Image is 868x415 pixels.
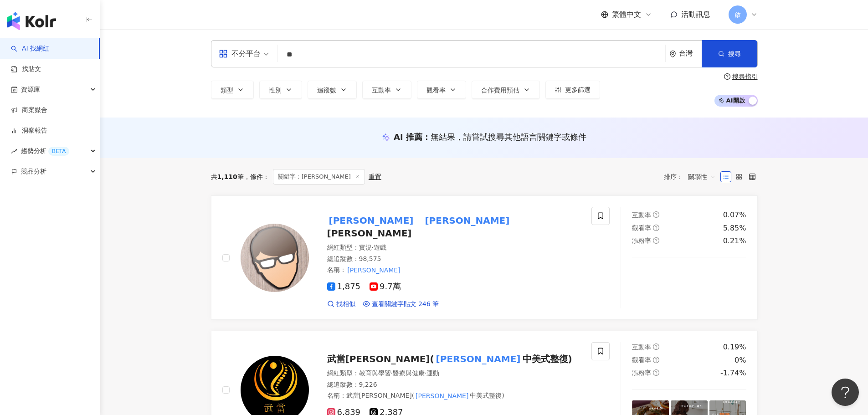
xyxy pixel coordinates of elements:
span: 中美式整復) [470,392,504,399]
span: question-circle [724,73,730,80]
span: rise [11,148,17,154]
a: 查看關鍵字貼文 246 筆 [363,300,439,309]
span: 追蹤數 [317,87,336,94]
div: 總追蹤數 ： 9,226 [327,380,581,389]
span: 找相似 [336,300,355,309]
button: 更多篩選 [545,81,600,99]
button: 觀看率 [417,81,466,99]
div: 0% [734,355,746,365]
span: 性別 [269,87,282,94]
span: 資源庫 [21,79,40,100]
mark: [PERSON_NAME] [423,213,511,228]
img: KOL Avatar [241,224,309,292]
div: 共 筆 [211,173,244,180]
span: 漲粉率 [632,237,651,244]
mark: [PERSON_NAME] [434,352,523,366]
a: 洞察報告 [11,126,47,135]
span: 漲粉率 [632,369,651,376]
span: 運動 [426,369,439,377]
iframe: Help Scout Beacon - Open [832,379,859,406]
span: 合作費用預估 [481,87,519,94]
div: 總追蹤數 ： 98,575 [327,255,581,264]
span: 互動率 [632,211,651,219]
span: 9.7萬 [370,282,401,292]
span: 活動訊息 [681,10,710,19]
span: appstore [219,49,228,58]
span: [PERSON_NAME] [327,228,412,239]
div: 網紅類型 ： [327,369,581,378]
span: · [372,244,374,251]
a: 找貼文 [11,65,41,74]
span: 武當[PERSON_NAME]( [327,354,434,364]
button: 互動率 [362,81,411,99]
span: 互動率 [372,87,391,94]
a: 商案媒合 [11,106,47,115]
span: question-circle [653,369,659,376]
span: 互動率 [632,343,651,351]
span: 趨勢分析 [21,141,69,161]
span: · [425,369,426,377]
span: 1,875 [327,282,361,292]
span: 教育與學習 [359,369,391,377]
span: question-circle [653,237,659,244]
img: post-image [671,268,708,305]
span: 觀看率 [426,87,446,94]
span: question-circle [653,357,659,363]
span: 類型 [221,87,233,94]
span: 無結果，請嘗試搜尋其他語言關鍵字或條件 [431,132,586,142]
span: 名稱 ： [327,391,504,401]
div: 搜尋指引 [732,73,758,80]
a: searchAI 找網紅 [11,44,49,53]
div: 0.07% [723,210,746,220]
div: AI 推薦 ： [394,131,586,143]
span: 啟 [734,10,741,20]
button: 性別 [259,81,302,99]
div: 不分平台 [219,46,261,61]
span: 中美式整復) [523,354,572,364]
span: 名稱 ： [327,265,402,275]
span: 繁體中文 [612,10,641,20]
mark: [PERSON_NAME] [346,265,402,275]
span: 武當[PERSON_NAME]( [346,392,415,399]
div: 0.19% [723,342,746,352]
span: 觀看率 [632,356,651,364]
span: · [391,369,393,377]
div: 0.21% [723,236,746,246]
span: environment [669,51,676,57]
span: 1,110 [217,173,237,180]
span: 關鍵字：[PERSON_NAME] [273,169,365,184]
img: logo [7,12,56,30]
span: 觀看率 [632,224,651,231]
mark: [PERSON_NAME] [414,391,470,401]
span: 遊戲 [374,244,386,251]
span: 醫療與健康 [393,369,425,377]
div: 網紅類型 ： [327,243,581,252]
span: 實況 [359,244,372,251]
span: 搜尋 [728,50,741,57]
span: 關聯性 [688,169,715,184]
span: 更多篩選 [565,86,591,93]
div: 重置 [369,173,381,180]
a: KOL Avatar[PERSON_NAME][PERSON_NAME][PERSON_NAME]網紅類型：實況·遊戲總追蹤數：98,575名稱：[PERSON_NAME]1,8759.7萬找相... [211,195,758,320]
span: question-circle [653,211,659,218]
mark: [PERSON_NAME] [327,213,416,228]
button: 追蹤數 [308,81,357,99]
div: -1.74% [720,368,746,378]
div: 排序： [664,169,720,184]
button: 類型 [211,81,254,99]
span: question-circle [653,225,659,231]
div: BETA [48,147,69,156]
span: 查看關鍵字貼文 246 筆 [372,300,439,309]
div: 台灣 [679,50,702,57]
span: 條件 ： [244,173,269,180]
span: 競品分析 [21,161,46,182]
img: post-image [632,268,669,305]
div: 5.85% [723,223,746,233]
button: 搜尋 [702,40,757,67]
button: 合作費用預估 [472,81,540,99]
img: post-image [709,268,746,305]
a: 找相似 [327,300,355,309]
span: question-circle [653,343,659,350]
